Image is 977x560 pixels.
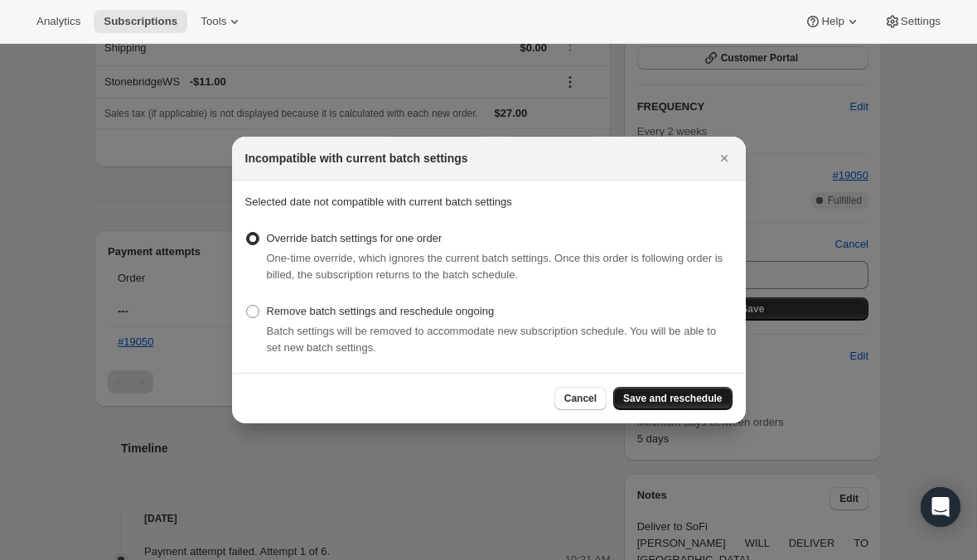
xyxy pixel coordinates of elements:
button: Analytics [27,10,90,33]
button: Help [795,10,870,33]
span: Override batch settings for one order [267,232,443,244]
button: Cancel [554,387,607,410]
button: Save and reschedule [613,387,732,410]
div: Open Intercom Messenger [921,487,960,527]
button: Settings [874,10,950,33]
span: Batch settings will be removed to accommodate new subscription schedule. You will be able to set ... [267,325,717,354]
span: Selected date not compatible with current batch settings [245,196,512,208]
span: Analytics [36,15,80,28]
button: Close [713,147,736,170]
span: One-time override, which ignores the current batch settings. Once this order is following order i... [267,252,723,281]
button: Subscriptions [94,10,187,33]
span: Settings [901,15,941,28]
span: Save and reschedule [623,392,722,405]
span: Cancel [564,392,597,405]
span: Subscriptions [104,15,177,28]
h2: Incompatible with current batch settings [245,150,468,167]
span: Tools [201,15,226,28]
span: Remove batch settings and reschedule ongoing [267,305,495,317]
button: Tools [191,10,253,33]
span: Help [821,15,844,28]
